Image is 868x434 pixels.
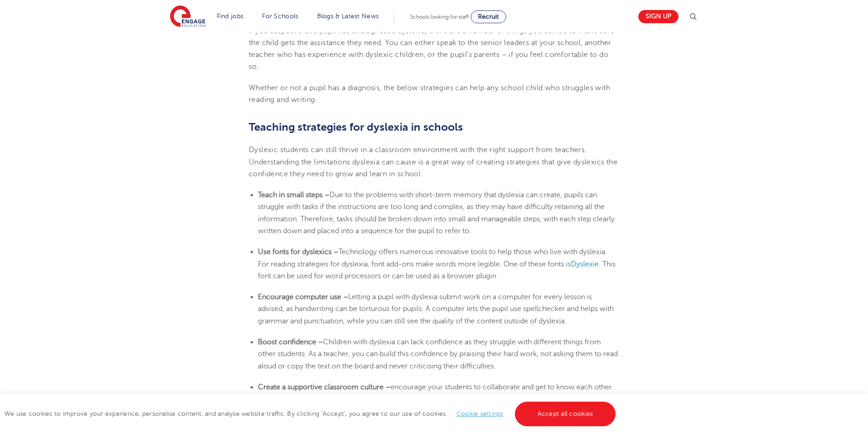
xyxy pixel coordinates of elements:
[258,338,618,370] span: Children with dyslexia can lack confidence as they struggle with different things from other stud...
[258,191,329,199] b: Teach in small steps –
[170,5,205,28] img: Engage Education
[249,121,463,133] b: Teaching strategies for dyslexia in schools
[262,13,298,20] a: For Schools
[5,410,618,417] span: We use cookies to improve your experience, personalise content, and analyse website traffic. By c...
[258,248,339,256] b: Use fonts for dyslexics –
[571,260,599,268] a: Dyslexie
[471,10,506,23] a: Recruit
[249,84,610,104] span: Whether or not a pupil has a diagnosis, the below strategies can help any school child who strugg...
[258,293,341,301] b: Encourage computer use
[515,402,616,426] a: Accept all cookies
[343,293,348,301] b: –
[478,13,499,20] span: Recruit
[258,293,614,325] span: Letting a pupil with dyslexia submit work on a computer for every lesson is advised, as handwriti...
[317,13,379,20] a: Blogs & Latest News
[457,410,503,417] a: Cookie settings
[258,248,607,268] span: Technology offers numerous innovative tools to help those who live with dyslexia. For reading str...
[638,10,678,23] a: Sign up
[249,146,617,178] span: Dyslexic students can still thrive in a classroom environment with the right support from teacher...
[217,13,244,20] a: Find jobs
[258,260,616,280] span: . This font can be used for word processors or can be used as a browser plugin
[258,383,613,403] span: encourage your students to collaborate and get to know each other. This will ensure dyslexic stud...
[258,191,615,235] span: Due to the problems with short-term memory that dyslexia can create, pupils can struggle with tas...
[258,383,390,391] b: Create a supportive classroom culture –
[410,14,469,20] span: Schools looking for staff
[258,338,323,346] b: Boost confidence –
